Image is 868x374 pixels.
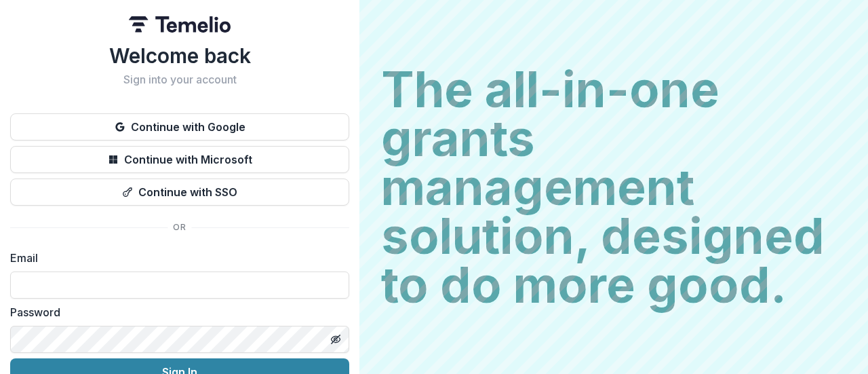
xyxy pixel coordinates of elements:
button: Continue with SSO [10,179,349,206]
img: Temelio [129,16,231,33]
button: Continue with Microsoft [10,146,349,173]
button: Toggle password visibility [325,329,347,350]
label: Email [10,250,341,266]
h1: Welcome back [10,43,349,68]
label: Password [10,304,341,320]
h2: Sign into your account [10,73,349,86]
button: Continue with Google [10,113,349,141]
